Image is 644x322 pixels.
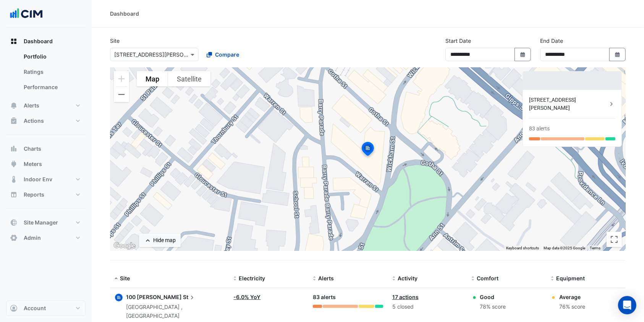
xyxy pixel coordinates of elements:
span: St [183,293,196,301]
app-icon: Actions [10,117,18,125]
button: Show street map [137,71,168,86]
button: Alerts [6,98,86,113]
fa-icon: Select Date [519,51,526,58]
button: Reports [6,187,86,202]
img: Google [112,241,137,251]
span: 100 [PERSON_NAME] [126,294,182,300]
div: Hide map [153,236,176,244]
button: Admin [6,230,86,246]
app-icon: Meters [10,160,18,168]
div: [GEOGRAPHIC_DATA] , [GEOGRAPHIC_DATA] [126,303,225,320]
div: 78% score [480,302,506,311]
div: Good [480,293,506,301]
span: Site Manager [24,219,58,226]
button: Charts [6,141,86,156]
button: Zoom out [114,87,129,102]
label: Start Date [445,37,471,45]
span: Compare [215,50,239,59]
span: Actions [24,117,44,125]
span: Indoor Env [24,176,52,183]
label: End Date [540,37,563,45]
div: Average [559,293,585,301]
a: Performance [18,80,86,95]
button: Account [6,301,86,316]
div: Dashboard [6,49,86,98]
button: Hide map [139,234,181,247]
app-icon: Indoor Env [10,176,18,183]
span: Equipment [556,275,585,281]
span: Account [24,304,46,312]
span: Map data ©2025 Google [544,246,585,250]
button: Toggle fullscreen view [607,232,622,247]
app-icon: Site Manager [10,219,18,226]
app-icon: Alerts [10,102,18,109]
app-icon: Reports [10,191,18,198]
span: Electricity [239,275,265,281]
app-icon: Admin [10,234,18,242]
button: Actions [6,113,86,128]
div: Dashboard [110,10,139,18]
div: 5 closed [392,302,463,311]
app-icon: Charts [10,145,18,153]
button: Keyboard shortcuts [506,246,539,251]
a: Terms (opens in new tab) [590,246,600,250]
div: 83 alerts [529,125,550,133]
span: Charts [24,145,41,153]
div: 83 alerts [313,293,383,302]
span: Dashboard [24,37,53,45]
span: Reports [24,191,44,198]
button: Dashboard [6,34,86,49]
img: site-pin-selected.svg [359,141,376,159]
fa-icon: Select Date [614,51,621,58]
div: [STREET_ADDRESS][PERSON_NAME] [529,96,608,112]
span: Comfort [477,275,499,281]
button: Site Manager [6,215,86,230]
button: Show satellite imagery [168,71,210,86]
span: Alerts [318,275,334,281]
a: Ratings [18,64,86,80]
span: Meters [24,160,42,168]
span: Activity [398,275,417,281]
a: Portfolio [18,49,86,64]
a: 17 actions [392,294,419,300]
app-icon: Dashboard [10,37,18,45]
span: Alerts [24,102,39,109]
a: Open this area in Google Maps (opens a new window) [112,241,137,251]
div: 76% score [559,302,585,311]
label: Site [110,37,120,45]
button: Zoom in [114,71,129,86]
div: Open Intercom Messenger [618,296,636,314]
button: Compare [202,48,244,61]
img: Company Logo [9,6,44,21]
button: Meters [6,156,86,172]
a: -6.0% YoY [234,294,261,300]
span: Site [120,275,130,281]
button: Indoor Env [6,172,86,187]
span: Admin [24,234,41,242]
